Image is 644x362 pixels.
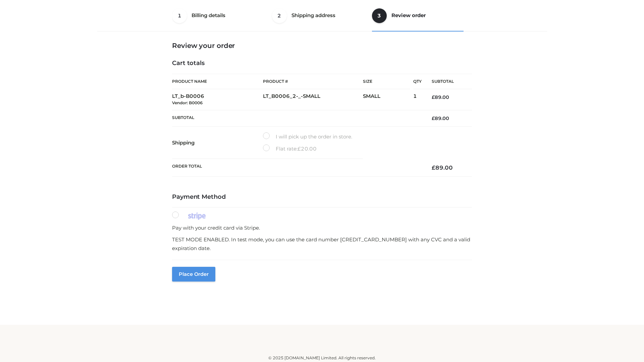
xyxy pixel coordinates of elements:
h4: Cart totals [172,60,472,67]
td: LT_B0006_2-_-SMALL [263,89,363,110]
td: LT_b-B0006 [172,89,263,110]
th: Subtotal [422,74,472,89]
bdi: 89.00 [432,94,449,100]
bdi: 20.00 [298,145,317,152]
th: Product Name [172,74,263,89]
th: Product # [263,74,363,89]
p: TEST MODE ENABLED. In test mode, you can use the card number [CREDIT_CARD_NUMBER] with any CVC an... [172,235,472,252]
span: £ [432,94,435,100]
th: Size [363,74,410,89]
th: Subtotal [172,110,422,126]
th: Shipping [172,127,263,159]
button: Place order [172,267,215,282]
td: SMALL [363,89,413,110]
bdi: 89.00 [432,115,449,121]
span: £ [298,145,301,152]
p: Pay with your credit card via Stripe. [172,224,472,232]
small: Vendor: B0006 [172,100,203,105]
span: £ [432,115,435,121]
label: I will pick up the order in store. [263,132,352,141]
h3: Review your order [172,42,472,50]
td: 1 [413,89,422,110]
label: Flat rate: [263,144,317,153]
div: © 2025 [DOMAIN_NAME] Limited. All rights reserved. [100,355,544,361]
th: Qty [413,74,422,89]
span: £ [432,164,435,171]
th: Order Total [172,159,422,177]
h4: Payment Method [172,193,472,201]
bdi: 89.00 [432,164,453,171]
